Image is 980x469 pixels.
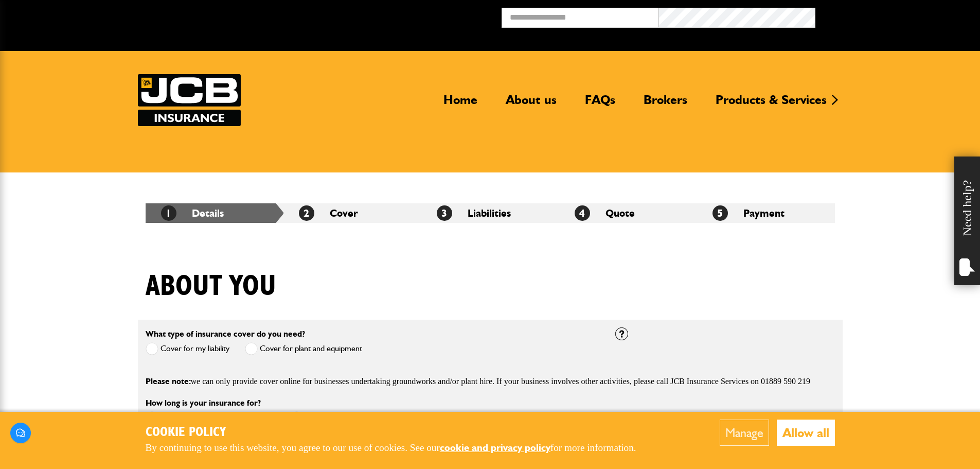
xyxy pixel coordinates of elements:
span: 1 [161,205,176,221]
span: 5 [712,205,728,221]
li: Quote [559,203,697,223]
a: FAQs [577,92,623,116]
label: What type of insurance cover do you need? [146,330,305,338]
li: Payment [697,203,835,223]
h1: About you [146,269,276,304]
a: Products & Services [708,92,834,116]
a: cookie and privacy policy [440,442,550,454]
button: Manage [720,420,769,446]
span: 3 [437,205,452,221]
li: Cover [283,203,421,223]
img: JCB Insurance Services logo [138,74,241,126]
a: Home [436,92,485,116]
span: 2 [299,205,314,221]
label: Short term cover for hired in plant [146,411,275,424]
h2: Cookie Policy [146,425,655,441]
a: Brokers [636,92,695,116]
li: Details [146,203,283,223]
label: Cover for plant and equipment [245,342,362,355]
div: Need help? [954,157,980,285]
a: JCB Insurance Services [138,74,241,126]
label: Annual cover [290,411,349,424]
span: comment [11,428,30,438]
span: 4 [575,205,590,221]
p: By continuing to use this website, you agree to our use of cookies. See our for more information. [146,440,655,456]
label: Cover for my liability [146,342,229,355]
a: About us [498,92,564,116]
button: Allow all [777,420,835,446]
button: comment [10,423,31,443]
button: Broker Login [815,8,972,24]
span: Please note: [146,376,191,386]
p: we can only provide cover online for businesses undertaking groundworks and/or plant hire. If you... [146,375,835,388]
li: Liabilities [421,203,559,223]
label: How long is your insurance for? [146,399,261,407]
